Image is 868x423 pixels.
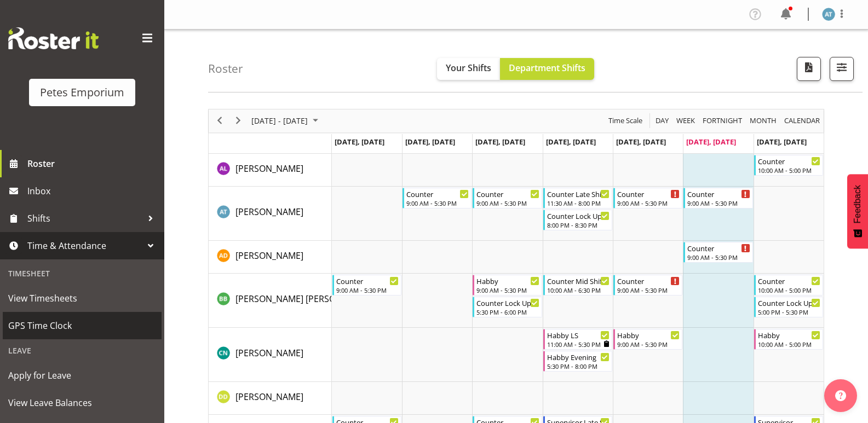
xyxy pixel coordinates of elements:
[476,297,539,308] div: Counter Lock Up
[235,292,373,305] a: [PERSON_NAME] [PERSON_NAME]
[332,275,401,295] div: Beena Beena"s event - Counter Begin From Monday, September 29, 2025 at 9:00:00 AM GMT+13:00 Ends ...
[547,362,610,370] div: 5:30 PM - 8:00 PM
[235,391,303,403] span: [PERSON_NAME]
[27,155,159,172] span: Roster
[543,188,612,208] div: Alex-Micheal Taniwha"s event - Counter Late Shift Begin From Thursday, October 2, 2025 at 11:30:0...
[235,390,303,403] a: [PERSON_NAME]
[757,137,807,147] span: [DATE], [DATE]
[607,114,643,128] span: Time Scale
[687,253,750,262] div: 9:00 AM - 5:30 PM
[27,183,159,199] span: Inbox
[547,351,610,362] div: Habby Evening
[797,57,821,81] button: Download a PDF of the roster according to the set date range.
[235,163,303,175] span: [PERSON_NAME]
[209,274,332,328] td: Beena Beena resource
[500,58,594,80] button: Department Shifts
[654,114,670,128] span: Day
[758,166,820,175] div: 10:00 AM - 5:00 PM
[335,137,384,147] span: [DATE], [DATE]
[8,290,156,306] span: View Timesheets
[543,351,612,372] div: Christine Neville"s event - Habby Evening Begin From Thursday, October 2, 2025 at 5:30:00 PM GMT+...
[758,340,820,349] div: 10:00 AM - 5:00 PM
[617,188,680,199] div: Counter
[8,317,156,334] span: GPS Time Clock
[250,114,309,128] span: [DATE] - [DATE]
[406,188,469,199] div: Counter
[437,58,500,80] button: Your Shifts
[702,114,743,128] span: Fortnight
[754,275,823,295] div: Beena Beena"s event - Counter Begin From Sunday, October 5, 2025 at 10:00:00 AM GMT+13:00 Ends At...
[758,286,820,294] div: 10:00 AM - 5:00 PM
[8,367,156,384] span: Apply for Leave
[208,62,243,75] h4: Roster
[403,188,472,208] div: Alex-Micheal Taniwha"s event - Counter Begin From Tuesday, September 30, 2025 at 9:00:00 AM GMT+1...
[8,27,99,49] img: Rosterit website logo
[687,199,750,207] div: 9:00 AM - 5:30 PM
[683,242,752,263] div: Amelia Denz"s event - Counter Begin From Saturday, October 4, 2025 at 9:00:00 AM GMT+13:00 Ends A...
[248,109,325,132] div: Sep 29 - Oct 05, 2025
[235,249,303,262] a: [PERSON_NAME]
[546,137,596,147] span: [DATE], [DATE]
[336,275,399,286] div: Counter
[476,275,539,286] div: Habby
[40,84,124,101] div: Petes Emporium
[749,114,778,128] span: Month
[406,199,469,207] div: 9:00 AM - 5:30 PM
[476,308,539,316] div: 5:30 PM - 6:00 PM
[3,389,162,416] a: View Leave Balances
[547,329,610,340] div: Habby LS
[701,114,744,128] button: Fortnight
[616,137,666,147] span: [DATE], [DATE]
[547,340,610,349] div: 11:00 AM - 5:30 PM
[405,137,455,147] span: [DATE], [DATE]
[336,286,399,294] div: 9:00 AM - 5:30 PM
[835,390,846,401] img: help-xxl-2.png
[830,57,854,81] button: Filter Shifts
[613,329,682,350] div: Christine Neville"s event - Habby Begin From Friday, October 3, 2025 at 9:00:00 AM GMT+13:00 Ends...
[617,340,680,349] div: 9:00 AM - 5:30 PM
[8,395,156,411] span: View Leave Balances
[543,329,612,350] div: Christine Neville"s event - Habby LS Begin From Thursday, October 2, 2025 at 11:00:00 AM GMT+13:0...
[3,285,162,312] a: View Timesheets
[235,346,303,360] a: [PERSON_NAME]
[758,297,820,308] div: Counter Lock Up
[476,188,539,199] div: Counter
[783,114,822,128] button: Month
[613,188,682,208] div: Alex-Micheal Taniwha"s event - Counter Begin From Friday, October 3, 2025 at 9:00:00 AM GMT+13:00...
[607,114,645,128] button: Time Scale
[209,328,332,382] td: Christine Neville resource
[3,312,162,339] a: GPS Time Clock
[617,286,680,294] div: 9:00 AM - 5:30 PM
[509,62,585,74] span: Department Shifts
[754,155,823,176] div: Abigail Lane"s event - Counter Begin From Sunday, October 5, 2025 at 10:00:00 AM GMT+13:00 Ends A...
[675,114,696,128] span: Week
[27,210,142,227] span: Shifts
[3,362,162,389] a: Apply for Leave
[613,275,682,295] div: Beena Beena"s event - Counter Begin From Friday, October 3, 2025 at 9:00:00 AM GMT+13:00 Ends At ...
[235,250,303,262] span: [PERSON_NAME]
[547,221,610,229] div: 8:00 PM - 8:30 PM
[27,237,142,254] span: Time & Attendance
[476,199,539,207] div: 9:00 AM - 5:30 PM
[748,114,779,128] button: Timeline Month
[473,275,542,295] div: Beena Beena"s event - Habby Begin From Wednesday, October 1, 2025 at 9:00:00 AM GMT+13:00 Ends At...
[547,275,610,286] div: Counter Mid Shift
[758,329,820,340] div: Habby
[687,188,750,199] div: Counter
[543,275,612,295] div: Beena Beena"s event - Counter Mid Shift Begin From Thursday, October 2, 2025 at 10:00:00 AM GMT+1...
[754,329,823,350] div: Christine Neville"s event - Habby Begin From Sunday, October 5, 2025 at 10:00:00 AM GMT+13:00 End...
[475,137,525,147] span: [DATE], [DATE]
[547,210,610,221] div: Counter Lock Up
[235,206,303,218] span: [PERSON_NAME]
[210,109,229,132] div: previous period
[543,210,612,230] div: Alex-Micheal Taniwha"s event - Counter Lock Up Begin From Thursday, October 2, 2025 at 8:00:00 PM...
[229,109,248,132] div: next period
[235,205,303,218] a: [PERSON_NAME]
[209,154,332,187] td: Abigail Lane resource
[235,162,303,175] a: [PERSON_NAME]
[235,347,303,359] span: [PERSON_NAME]
[235,293,373,305] span: [PERSON_NAME] [PERSON_NAME]
[209,241,332,274] td: Amelia Denz resource
[209,187,332,241] td: Alex-Micheal Taniwha resource
[853,185,863,223] span: Feedback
